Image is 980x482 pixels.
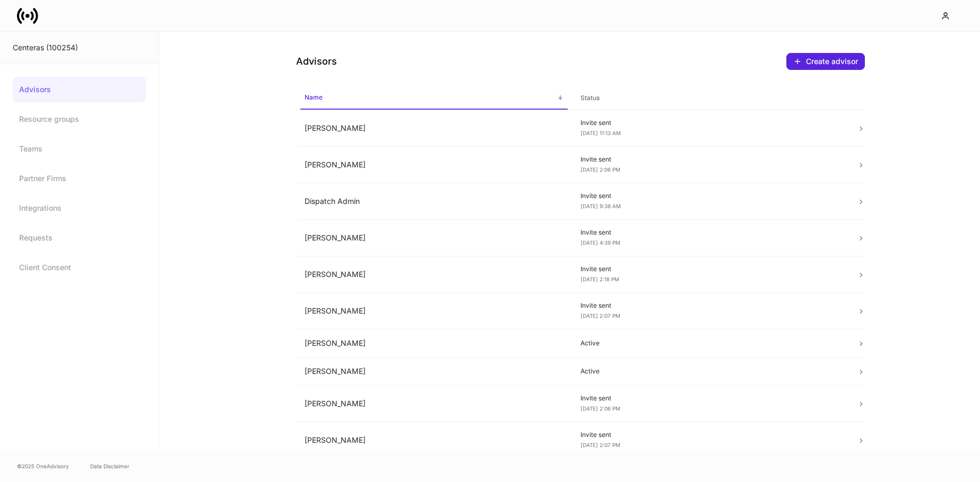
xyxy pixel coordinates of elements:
a: Client Consent [13,255,146,280]
div: Create advisor [793,57,858,66]
span: © 2025 OneAdvisory [17,462,69,470]
p: Invite sent [580,431,840,439]
button: Create advisor [786,53,865,70]
p: Invite sent [580,394,840,403]
p: Invite sent [580,301,840,310]
span: [DATE] 2:18 PM [580,276,619,282]
p: Invite sent [580,228,840,237]
p: Active [580,367,840,376]
h6: Status [580,93,600,103]
span: [DATE] 9:38 AM [580,203,621,209]
h6: Name [305,92,323,102]
td: [PERSON_NAME] [296,329,573,358]
a: Data Disclaimer [90,462,129,470]
td: [PERSON_NAME] [296,293,573,329]
p: Invite sent [580,265,840,273]
span: [DATE] 11:13 AM [580,130,621,136]
a: Resource groups [13,106,146,132]
a: Advisors [13,77,146,102]
a: Integrations [13,195,146,221]
td: [PERSON_NAME] [296,220,573,256]
td: [PERSON_NAME] [296,422,573,459]
span: [DATE] 2:07 PM [580,442,620,448]
a: Teams [13,136,146,162]
span: [DATE] 2:06 PM [580,405,620,412]
td: [PERSON_NAME] [296,358,573,386]
p: Active [580,339,840,347]
span: [DATE] 2:06 PM [580,166,620,173]
td: [PERSON_NAME] [296,110,573,147]
span: Name [300,87,568,110]
span: [DATE] 2:07 PM [580,313,620,319]
p: Invite sent [580,192,840,200]
td: [PERSON_NAME] [296,256,573,293]
td: [PERSON_NAME] [296,386,573,422]
span: [DATE] 4:39 PM [580,239,620,246]
div: Centeras (100254) [13,42,146,53]
a: Partner Firms [13,166,146,191]
h4: Advisors [296,55,337,68]
span: Status [576,87,844,109]
p: Invite sent [580,155,840,164]
td: Dispatch Admin [296,183,573,220]
td: [PERSON_NAME] [296,147,573,183]
p: Invite sent [580,119,840,127]
a: Requests [13,225,146,251]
